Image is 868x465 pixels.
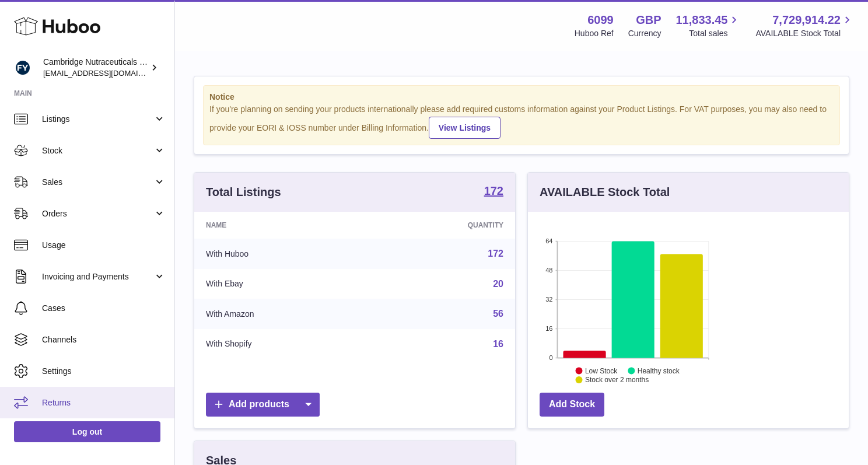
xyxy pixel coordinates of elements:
[772,12,841,28] span: 7,729,914.22
[194,212,370,239] th: Name
[545,267,552,274] text: 48
[42,208,153,219] span: Orders
[540,184,670,200] h3: AVAILABLE Stock Total
[42,303,166,314] span: Cases
[628,28,661,39] div: Currency
[206,184,281,200] h3: Total Listings
[638,366,680,375] text: Healthy stock
[484,185,503,199] a: 172
[689,28,741,39] span: Total sales
[42,366,166,377] span: Settings
[370,212,515,239] th: Quantity
[42,145,153,156] span: Stock
[675,12,741,39] a: 11,833.45 Total sales
[755,12,854,39] a: 7,729,914.22 AVAILABLE Stock Total
[493,279,503,289] a: 20
[488,249,503,258] a: 172
[194,269,370,299] td: With Ebay
[493,339,503,349] a: 16
[484,185,503,197] strong: 172
[43,68,171,78] span: [EMAIL_ADDRESS][DOMAIN_NAME]
[14,421,160,442] a: Log out
[194,239,370,269] td: With Huboo
[755,28,854,39] span: AVAILABLE Stock Total
[585,376,649,384] text: Stock over 2 months
[540,393,604,417] a: Add Stock
[42,177,153,188] span: Sales
[675,12,727,28] span: 11,833.45
[585,366,618,375] text: Low Stock
[545,296,552,303] text: 32
[493,309,503,319] a: 56
[42,334,166,345] span: Channels
[206,393,320,417] a: Add products
[209,92,834,103] strong: Notice
[587,12,614,28] strong: 6099
[43,57,148,79] div: Cambridge Nutraceuticals Ltd
[575,28,614,39] div: Huboo Ref
[14,59,32,76] img: huboo@camnutra.com
[42,397,166,408] span: Returns
[209,104,834,139] div: If you're planning on sending your products internationally please add required customs informati...
[549,354,552,361] text: 0
[636,12,661,28] strong: GBP
[42,114,153,125] span: Listings
[194,329,370,359] td: With Shopify
[194,299,370,329] td: With Amazon
[545,325,552,332] text: 16
[42,240,166,251] span: Usage
[42,271,153,282] span: Invoicing and Payments
[545,237,552,244] text: 64
[429,117,501,139] a: View Listings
